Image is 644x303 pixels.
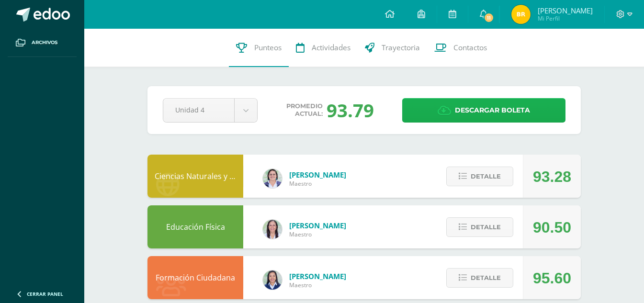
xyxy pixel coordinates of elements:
[446,217,513,237] button: Detalle
[427,29,494,67] a: Contactos
[175,99,222,121] span: Unidad 4
[382,43,420,53] span: Trayectoria
[533,155,571,198] div: 93.28
[147,155,243,198] div: Ciencias Naturales y Tecnología
[533,206,571,249] div: 90.50
[471,168,501,185] span: Detalle
[289,221,346,230] span: [PERSON_NAME]
[484,12,494,23] span: 11
[289,29,358,67] a: Actividades
[289,230,346,238] span: Maestro
[289,170,346,180] span: [PERSON_NAME]
[27,291,63,297] span: Cerrar panel
[402,98,565,123] a: Descargar boleta
[289,281,346,289] span: Maestro
[511,5,531,24] img: 5801ad5ff5da2f5280a24362957fe2c4.png
[533,257,571,300] div: 95.60
[147,205,243,248] div: Educación Física
[538,6,593,15] span: [PERSON_NAME]
[289,180,346,188] span: Maestro
[453,43,487,53] span: Contactos
[327,98,374,123] div: 93.79
[263,169,282,188] img: 7f3683f90626f244ba2c27139dbb4749.png
[147,256,243,299] div: Formación Ciudadana
[32,39,57,46] span: Archivos
[455,99,530,122] span: Descargar boleta
[229,29,289,67] a: Punteos
[471,218,501,236] span: Detalle
[263,220,282,239] img: f77eda19ab9d4901e6803b4611072024.png
[446,268,513,288] button: Detalle
[471,269,501,287] span: Detalle
[358,29,427,67] a: Trayectoria
[446,167,513,186] button: Detalle
[254,43,282,53] span: Punteos
[263,270,282,290] img: 0720b70caab395a5f554da48e8831271.png
[289,271,346,281] span: [PERSON_NAME]
[8,29,77,57] a: Archivos
[163,99,257,122] a: Unidad 4
[286,102,323,118] span: Promedio actual:
[312,43,350,53] span: Actividades
[538,14,593,22] span: Mi Perfil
